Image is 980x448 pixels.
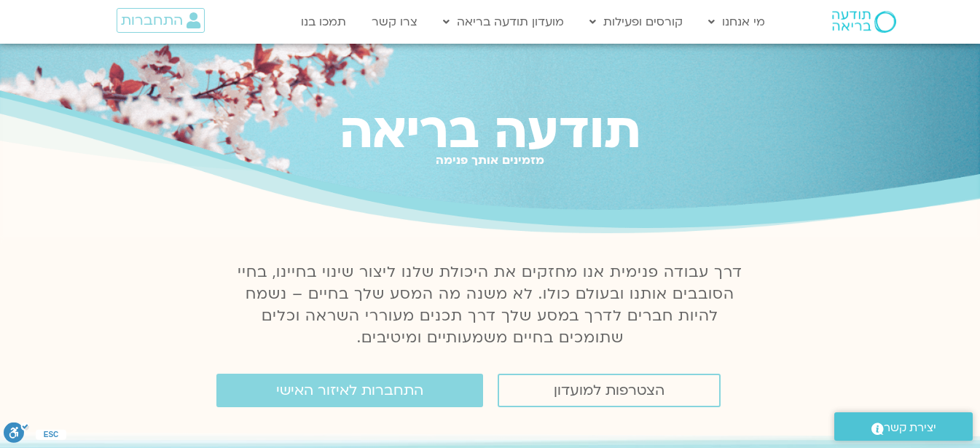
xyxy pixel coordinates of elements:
[294,8,353,36] a: תמכו בנו
[701,8,772,36] a: מי אנחנו
[364,8,425,36] a: צרו קשר
[834,412,973,441] a: יצירת קשר
[230,262,751,349] p: דרך עבודה פנימית אנו מחזקים את היכולת שלנו ליצור שינוי בחיינו, בחיי הסובבים אותנו ובעולם כולו. לא...
[832,11,896,33] img: תודעה בריאה
[436,8,571,36] a: מועדון תודעה בריאה
[121,12,183,28] span: התחברות
[498,374,721,407] a: הצטרפות למועדון
[216,374,483,407] a: התחברות לאיזור האישי
[117,8,205,33] a: התחברות
[884,418,936,438] span: יצירת קשר
[582,8,690,36] a: קורסים ופעילות
[554,382,665,398] span: הצטרפות למועדון
[276,382,423,398] span: התחברות לאיזור האישי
